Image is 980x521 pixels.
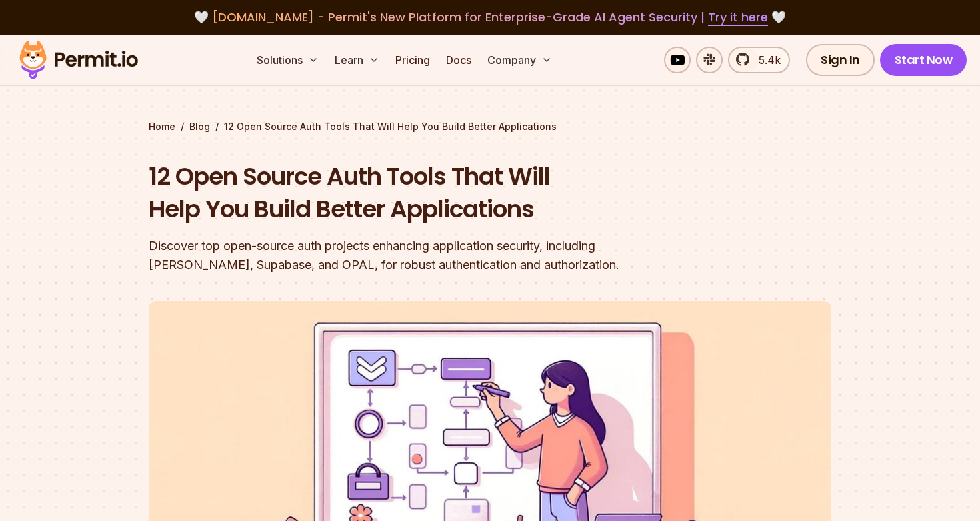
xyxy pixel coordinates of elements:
div: / / [149,120,831,133]
button: Learn [329,47,385,73]
h1: 12 Open Source Auth Tools That Will Help You Build Better Applications [149,160,661,226]
button: Solutions [251,47,324,73]
div: 🤍 🤍 [32,8,948,27]
a: Start Now [880,44,967,76]
a: Sign In [806,44,875,76]
img: Permit logo [13,37,144,83]
span: [DOMAIN_NAME] - Permit's New Platform for Enterprise-Grade AI Agent Security | [212,9,768,25]
a: Home [149,120,175,133]
a: 5.4k [728,47,790,73]
a: Pricing [390,47,435,73]
button: Company [482,47,557,73]
div: Discover top open-source auth projects enhancing application security, including [PERSON_NAME], S... [149,237,661,274]
a: Docs [441,47,477,73]
a: Blog [189,120,210,133]
span: 5.4k [751,52,781,68]
a: Try it here [708,9,768,26]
